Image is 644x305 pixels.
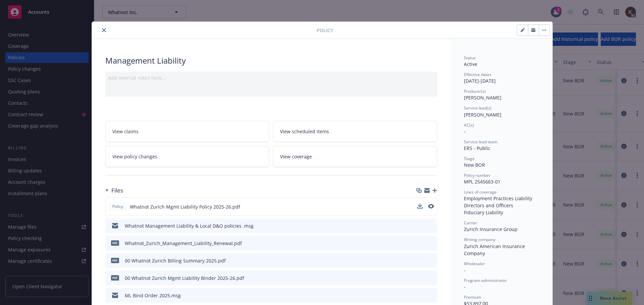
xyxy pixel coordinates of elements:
[125,292,181,299] div: ML Bind Order 2025.msg
[464,220,477,226] span: Carrier
[464,122,474,128] span: AC(s)
[464,189,497,195] span: Lines of coverage
[280,153,312,160] span: View coverage
[464,94,501,101] span: [PERSON_NAME]
[464,243,526,256] span: Zurich American Insurance Company
[428,257,434,264] button: preview file
[464,145,490,151] span: ERS - Public
[111,258,119,263] span: pdf
[100,26,108,34] button: close
[280,128,329,135] span: View scheduled items
[125,240,242,247] div: Whatnot_Zurich_Management_Liability_Renewal.pdf
[464,88,486,94] span: Producer(s)
[418,240,423,247] button: download file
[108,74,434,81] div: Add internal notes here...
[417,203,423,209] button: download file
[464,284,466,290] span: -
[418,292,423,299] button: download file
[464,195,539,202] div: Employment Practices Liability
[428,292,434,299] button: preview file
[464,139,497,145] span: Service lead team
[105,55,437,66] div: Management Liability
[418,257,423,264] button: download file
[464,172,490,178] span: Policy number
[464,111,501,118] span: [PERSON_NAME]
[464,72,491,77] span: Effective dates
[464,105,491,111] span: Service lead(s)
[112,128,139,135] span: View claims
[464,128,466,135] span: -
[111,204,124,210] span: Policy
[464,202,539,209] div: Directors and Officers
[125,222,254,229] div: Whatnot Management Liability & Local D&O policies .msg
[464,156,475,161] span: Stage
[417,203,423,210] button: download file
[464,261,485,266] span: Wholesaler
[464,162,485,168] span: New BOR
[273,146,437,167] a: View coverage
[111,275,119,280] span: pdf
[418,222,423,229] button: download file
[464,55,476,61] span: Status
[464,237,495,242] span: Writing company
[273,121,437,142] a: View scheduled items
[464,267,466,273] span: -
[418,275,423,282] button: download file
[464,209,539,216] div: Fiduciary Liability
[464,61,477,67] span: Active
[105,186,123,195] div: Files
[428,275,434,282] button: preview file
[464,294,481,300] span: Premium
[125,257,226,264] div: 00 Whatnot Zurich Billing Summary 2025.pdf
[464,278,507,283] span: Program administrator
[317,27,333,34] span: Policy
[428,203,434,210] button: preview file
[428,204,434,209] button: preview file
[125,275,244,282] div: 00 Whatnot Zurich Mgmt Liability Binder 2025-26.pdf
[111,186,123,195] h3: Files
[464,178,500,185] span: MPL 2545663-01
[464,226,518,232] span: Zurich Insurance Group
[428,222,434,229] button: preview file
[111,240,119,245] span: pdf
[428,240,434,247] button: preview file
[464,72,539,84] div: [DATE] - [DATE]
[105,121,269,142] a: View claims
[112,153,157,160] span: View policy changes
[130,203,240,210] span: Whatnot Zurich Mgmt Liability Policy 2025-26.pdf
[105,146,269,167] a: View policy changes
